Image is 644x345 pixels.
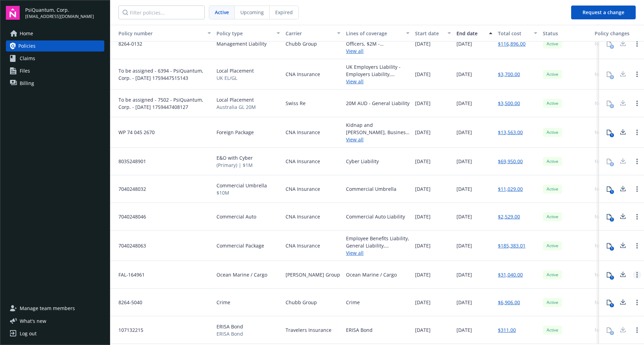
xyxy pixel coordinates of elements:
[602,210,616,224] button: 1
[346,158,379,165] div: Cyber Liability
[456,40,472,47] span: [DATE]
[217,271,267,278] span: Ocean Marine / Cargo
[595,242,622,249] div: No changes
[498,185,523,193] a: $11,029.00
[546,186,559,192] span: Active
[454,25,495,41] button: End date
[286,185,320,193] span: CNA Insurance
[498,271,523,278] a: $31,040.00
[6,303,104,314] a: Manage team members
[571,6,636,19] button: Request a change
[610,246,614,251] div: 1
[113,158,146,165] span: 8035248901
[595,271,622,278] div: No changes
[346,63,410,78] div: UK Employers Liability - Employers Liability, [GEOGRAPHIC_DATA] Public/Products Liability - Gener...
[610,303,614,307] div: 1
[113,299,142,306] span: 8264-5040
[113,30,203,37] div: Toggle SortBy
[498,213,520,220] a: $2,529.00
[412,25,454,41] button: Start date
[283,25,343,41] button: Carrier
[113,185,146,193] span: 7040248032
[346,326,373,334] div: ERISA Bond
[456,185,472,193] span: [DATE]
[346,78,410,85] a: View all
[286,299,317,306] span: Chubb Group
[217,129,254,136] span: Foreign Package
[546,41,559,47] span: Active
[610,133,614,137] div: 1
[546,100,559,106] span: Active
[18,40,36,52] span: Policies
[415,129,431,136] span: [DATE]
[595,326,622,334] div: No changes
[20,65,30,76] span: Files
[346,235,410,249] div: Employee Benefits Liability, General Liability, Commercial Property
[610,190,614,194] div: 1
[633,99,641,108] a: Open options
[217,330,243,337] span: ERISA Bond
[595,213,622,220] div: No changes
[602,296,616,309] button: 1
[595,129,622,136] div: No changes
[415,242,431,249] span: [DATE]
[633,70,641,78] a: Open options
[595,100,622,107] div: No changes
[113,326,143,334] span: 107132215
[415,100,431,107] span: [DATE]
[498,326,516,334] a: $311.00
[214,25,283,41] button: Policy type
[415,326,431,334] span: [DATE]
[6,40,104,52] a: Policies
[498,100,520,107] a: $3,500.00
[25,6,104,20] button: PsiQuantum, Corp.[EMAIL_ADDRESS][DOMAIN_NAME]
[20,53,35,64] span: Claims
[6,28,104,39] a: Home
[633,157,641,166] a: Open options
[113,213,146,220] span: 7040248046
[346,213,405,220] div: Commercial Auto Liability
[346,121,410,136] div: Kidnap and [PERSON_NAME], Business Travel Accident, Foreign Voluntary Workers Compensation, Forei...
[118,6,205,19] input: Filter policies...
[217,96,256,103] span: Local Placement
[20,328,37,339] div: Log out
[456,100,472,107] span: [DATE]
[286,129,320,136] span: CNA Insurance
[113,96,211,111] span: To be assigned - 7502 - PsiQuantum, Corp. - [DATE] 1759447408127
[343,25,412,41] button: Lines of coverage
[546,129,559,136] span: Active
[602,239,616,253] button: 1
[546,272,559,278] span: Active
[610,217,614,222] div: 1
[498,71,520,78] a: $3,700.00
[456,71,472,78] span: [DATE]
[286,242,320,249] span: CNA Insurance
[217,74,254,82] span: UK EL/GL
[217,154,253,161] span: E&O with Cyber
[6,65,104,76] a: Files
[543,30,589,37] div: Status
[602,125,616,139] button: 1
[595,30,632,37] div: Policy changes
[415,30,443,37] div: Start date
[217,67,254,74] span: Local Placement
[546,214,559,220] span: Active
[286,40,317,47] span: Chubb Group
[113,129,155,136] span: WP 74 045 2670
[6,6,20,20] img: navigator-logo.svg
[217,213,256,220] span: Commercial Auto
[346,185,396,193] div: Commercial Umbrella
[498,129,523,136] a: $13,563.00
[286,271,340,278] span: [PERSON_NAME] Group
[415,158,431,165] span: [DATE]
[217,242,264,249] span: Commercial Package
[456,213,472,220] span: [DATE]
[113,271,145,278] span: FAL-164961
[456,158,472,165] span: [DATE]
[595,40,622,47] div: No changes
[20,78,34,89] span: Billing
[456,299,472,306] span: [DATE]
[595,299,622,306] div: No changes
[498,242,526,249] a: $185,383.01
[595,158,622,165] div: No changes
